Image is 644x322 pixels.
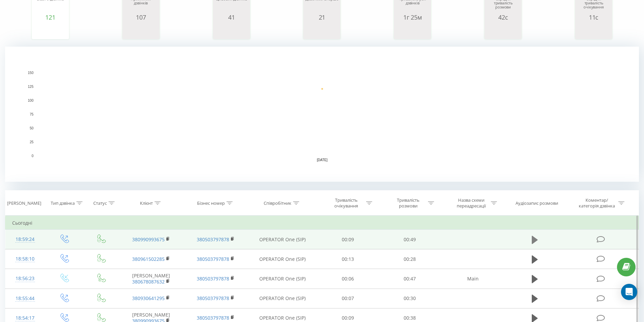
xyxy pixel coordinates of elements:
[28,71,33,75] text: 150
[124,14,158,21] div: 107
[5,216,639,230] td: Сьогодні
[396,14,429,21] div: 1г 25м
[248,249,317,269] td: OPERATOR One (SIP)
[132,295,165,301] a: 380930641295
[305,14,339,21] div: 21
[577,197,617,209] div: Коментар/категорія дзвінка
[379,230,441,249] td: 00:49
[132,278,165,285] a: 380678087632
[305,21,339,41] svg: A chart.
[317,158,328,162] text: [DATE]
[328,197,364,209] div: Тривалість очікування
[577,21,611,41] svg: A chart.
[577,14,611,21] div: 11с
[621,284,637,300] div: Open Intercom Messenger
[31,154,33,158] text: 0
[93,200,107,206] div: Статус
[317,269,379,289] td: 00:06
[486,14,520,21] div: 42с
[12,252,38,266] div: 18:58:10
[28,99,33,102] text: 100
[140,200,153,206] div: Клієнт
[248,230,317,249] td: OPERATOR One (SIP)
[33,14,67,21] div: 121
[440,269,505,289] td: Main
[264,200,291,206] div: Співробітник
[317,289,379,308] td: 00:07
[30,113,34,116] text: 75
[248,269,317,289] td: OPERATOR One (SIP)
[197,256,229,262] a: 380503797878
[453,197,489,209] div: Назва схеми переадресації
[30,126,34,130] text: 50
[317,230,379,249] td: 00:09
[215,14,248,21] div: 41
[132,256,165,262] a: 380961502285
[197,295,229,301] a: 380503797878
[317,249,379,269] td: 00:13
[379,289,441,308] td: 00:30
[5,47,639,182] svg: A chart.
[30,140,34,144] text: 25
[197,315,229,321] a: 380503797878
[197,275,229,282] a: 380503797878
[124,21,158,41] svg: A chart.
[516,200,558,206] div: Аудіозапис розмови
[33,21,67,41] svg: A chart.
[197,200,225,206] div: Бізнес номер
[12,233,38,246] div: 18:59:24
[486,21,520,41] svg: A chart.
[119,269,183,289] td: [PERSON_NAME]
[390,197,426,209] div: Тривалість розмови
[51,200,75,206] div: Тип дзвінка
[132,236,165,243] a: 380990993675
[248,289,317,308] td: OPERATOR One (SIP)
[215,21,248,41] svg: A chart.
[379,269,441,289] td: 00:47
[197,236,229,243] a: 380503797878
[379,249,441,269] td: 00:28
[396,21,429,41] svg: A chart.
[28,85,33,89] text: 125
[7,200,41,206] div: [PERSON_NAME]
[12,272,38,285] div: 18:56:23
[12,292,38,305] div: 18:55:44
